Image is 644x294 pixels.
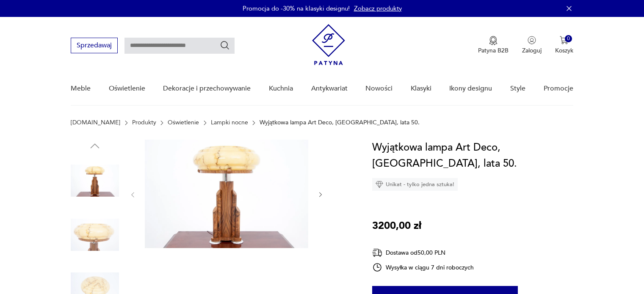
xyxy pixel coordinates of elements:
[372,140,573,172] h1: Wyjątkowa lampa Art Deco, [GEOGRAPHIC_DATA], lata 50.
[544,72,573,105] a: Promocje
[168,119,199,126] a: Oświetlenie
[411,72,431,105] a: Klasyki
[522,47,542,55] p: Zaloguj
[555,47,573,55] p: Koszyk
[372,178,458,191] div: Unikat - tylko jedna sztuka!
[211,119,248,126] a: Lampki nocne
[354,4,402,13] a: Zobacz produkty
[71,43,118,49] a: Sprzedawaj
[565,35,572,42] div: 0
[376,181,383,188] img: Ikona diamentu
[522,36,542,55] button: Zaloguj
[372,218,421,234] p: 3200,00 zł
[560,36,568,44] img: Ikona koszyka
[449,72,492,105] a: Ikony designu
[132,119,156,126] a: Produkty
[311,72,348,105] a: Antykwariat
[71,211,119,259] img: Zdjęcie produktu Wyjątkowa lampa Art Deco, Polska, lata 50.
[71,38,118,53] button: Sprzedawaj
[372,247,382,258] img: Ikona dostawy
[528,36,536,44] img: Ikonka użytkownika
[510,72,525,105] a: Style
[220,40,230,50] button: Szukaj
[372,262,474,272] div: Wysyłka w ciągu 7 dni roboczych
[478,36,509,55] a: Ikona medaluPatyna B2B
[555,36,573,55] button: 0Koszyk
[71,72,91,105] a: Meble
[163,72,251,105] a: Dekoracje i przechowywanie
[71,119,120,126] a: [DOMAIN_NAME]
[372,247,474,258] div: Dostawa od 50,00 PLN
[478,36,509,55] button: Patyna B2B
[243,4,350,13] p: Promocja do -30% na klasyki designu!
[312,24,345,65] img: Patyna - sklep z meblami i dekoracjami vintage
[109,72,145,105] a: Oświetlenie
[365,72,392,105] a: Nowości
[71,157,119,205] img: Zdjęcie produktu Wyjątkowa lampa Art Deco, Polska, lata 50.
[145,140,308,248] img: Zdjęcie produktu Wyjątkowa lampa Art Deco, Polska, lata 50.
[260,119,420,126] p: Wyjątkowa lampa Art Deco, [GEOGRAPHIC_DATA], lata 50.
[489,36,498,45] img: Ikona medalu
[478,47,509,55] p: Patyna B2B
[269,72,293,105] a: Kuchnia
